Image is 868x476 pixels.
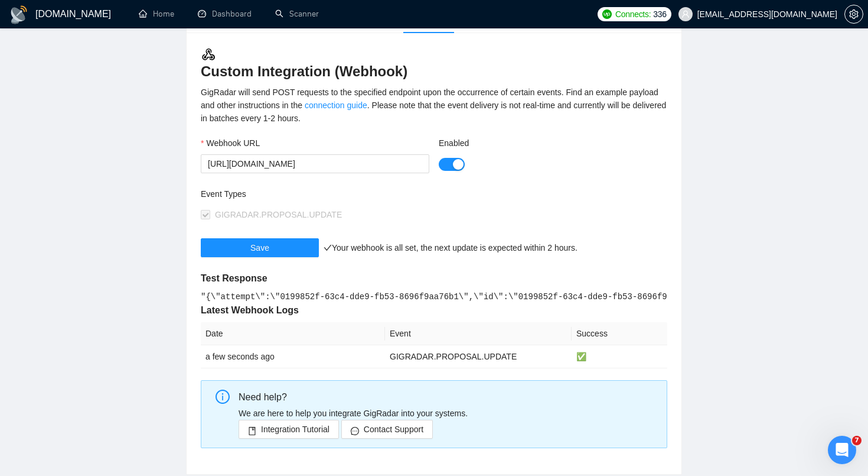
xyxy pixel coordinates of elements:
span: setting [845,9,863,19]
span: Contact Support [364,423,423,436]
h3: Custom Integration (Webhook) [201,47,667,81]
p: We are here to help you integrate GigRadar into your systems. [239,407,658,420]
label: Enabled [439,137,469,150]
button: setting [844,5,863,24]
button: Save [201,238,319,257]
span: 336 [653,8,666,21]
a: homeHome [139,9,174,19]
span: check [324,244,332,252]
span: 7 [852,436,862,445]
img: webhook.3a52c8ec.svg [201,47,216,62]
button: messageContact Support [341,420,433,439]
a: searchScanner [275,9,319,19]
a: dashboardDashboard [198,9,252,19]
th: Date [201,322,385,345]
th: Event [385,322,572,345]
span: info-circle [216,390,230,404]
h5: Test Response [201,271,667,286]
button: Enabled [439,158,465,171]
div: GigRadar will send POST requests to the specified endpoint upon the occurrence of certain events.... [201,86,667,125]
span: book [248,426,256,435]
td: GIGRADAR.PROPOSAL.UPDATE [385,345,572,368]
h5: Latest Webhook Logs [201,303,667,318]
span: Integration Tutorial [261,423,329,436]
iframe: Intercom live chat [828,436,856,464]
span: Save [250,241,269,254]
a: bookIntegration Tutorial [239,425,339,434]
button: bookIntegration Tutorial [239,420,339,439]
label: Webhook URL [201,137,260,150]
span: message [351,426,359,435]
label: Event Types [201,187,246,200]
span: Need help? [239,392,287,402]
span: GIGRADAR.PROPOSAL.UPDATE [215,210,342,219]
input: Webhook URL [201,154,429,173]
span: ✅ [576,352,586,361]
span: Connects: [615,8,651,21]
span: Your webhook is all set, the next update is expected within 2 hours. [324,243,577,252]
a: connection guide [305,101,367,110]
span: user [681,10,690,18]
img: upwork-logo.png [602,9,612,19]
th: Success [572,322,667,345]
img: logo [9,5,28,24]
span: a few seconds ago [205,352,275,361]
a: setting [844,9,863,19]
